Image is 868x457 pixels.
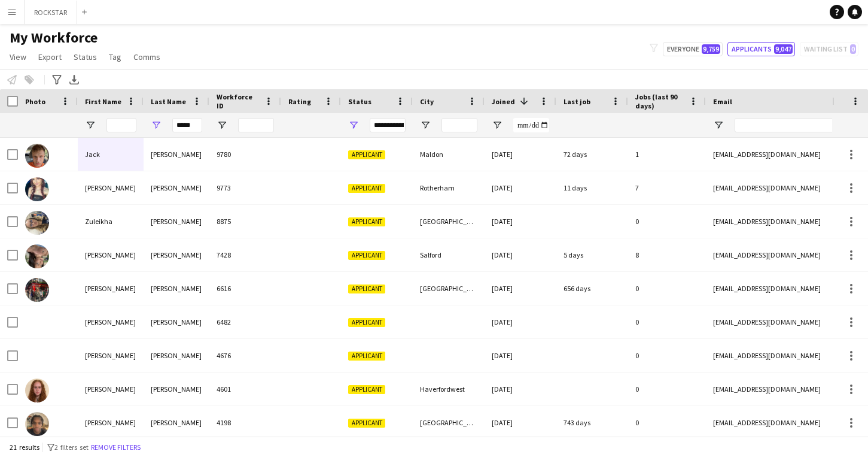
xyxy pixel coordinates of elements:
[172,118,202,132] input: Last Name Filter Input
[628,373,706,405] div: 0
[109,52,121,62] span: Tag
[25,379,49,402] img: Francesca Robinson
[10,29,98,47] span: My Workforce
[556,138,628,171] div: 72 days
[25,412,49,436] img: Lewis Robinson
[74,52,97,62] span: Status
[628,272,706,305] div: 0
[635,92,684,110] span: Jobs (last 90 days)
[85,97,121,106] span: First Name
[628,171,706,204] div: 7
[69,49,102,65] a: Status
[209,339,281,372] div: 4676
[485,238,556,271] div: [DATE]
[106,118,136,132] input: First Name Filter Input
[5,49,31,65] a: View
[713,120,724,131] button: Open Filter Menu
[38,52,62,62] span: Export
[25,211,49,235] img: Zuleikha Robinson
[348,184,385,193] span: Applicant
[727,42,795,56] button: Applicants9,047
[628,238,706,271] div: 8
[413,171,485,204] div: Rotherham
[413,205,485,238] div: [GEOGRAPHIC_DATA]
[78,238,144,271] div: [PERSON_NAME]
[413,238,485,271] div: Salford
[144,373,209,405] div: [PERSON_NAME]
[151,120,162,131] button: Open Filter Menu
[420,97,434,106] span: City
[104,49,126,65] a: Tag
[25,144,49,168] img: Jack Robinson
[144,205,209,238] div: [PERSON_NAME]
[702,44,720,54] span: 9,759
[78,406,144,439] div: [PERSON_NAME]
[144,339,209,372] div: [PERSON_NAME]
[50,72,64,87] app-action-btn: Advanced filters
[209,406,281,439] div: 4198
[78,373,144,405] div: [PERSON_NAME]
[209,138,281,171] div: 9780
[485,406,556,439] div: [DATE]
[238,118,274,132] input: Workforce ID Filter Input
[144,238,209,271] div: [PERSON_NAME]
[663,42,723,56] button: Everyone9,759
[209,171,281,204] div: 9773
[413,406,485,439] div: [GEOGRAPHIC_DATA]
[25,97,45,106] span: Photo
[492,97,515,106] span: Joined
[209,238,281,271] div: 7428
[628,138,706,171] div: 1
[348,385,385,394] span: Applicant
[485,138,556,171] div: [DATE]
[25,278,49,302] img: Ella Robinson
[413,272,485,305] div: [GEOGRAPHIC_DATA]
[144,406,209,439] div: [PERSON_NAME]
[144,171,209,204] div: [PERSON_NAME]
[564,97,590,106] span: Last job
[513,118,549,132] input: Joined Filter Input
[209,373,281,405] div: 4601
[713,97,732,106] span: Email
[144,272,209,305] div: [PERSON_NAME]
[25,1,77,24] button: ROCKSTAR
[774,44,793,54] span: 9,047
[348,217,385,226] span: Applicant
[485,272,556,305] div: [DATE]
[151,97,186,106] span: Last Name
[348,120,359,131] button: Open Filter Menu
[348,318,385,327] span: Applicant
[85,120,96,131] button: Open Filter Menu
[628,406,706,439] div: 0
[348,251,385,260] span: Applicant
[89,441,143,454] button: Remove filters
[78,171,144,204] div: [PERSON_NAME]
[288,97,311,106] span: Rating
[485,305,556,338] div: [DATE]
[209,272,281,305] div: 6616
[25,177,49,201] img: Jessica Robinson
[78,339,144,372] div: [PERSON_NAME]
[556,406,628,439] div: 743 days
[556,272,628,305] div: 656 days
[25,244,49,268] img: Madeleine Robinson
[485,373,556,405] div: [DATE]
[133,52,160,62] span: Comms
[209,205,281,238] div: 8875
[413,138,485,171] div: Maldon
[217,92,260,110] span: Workforce ID
[78,305,144,338] div: [PERSON_NAME]
[485,171,556,204] div: [DATE]
[441,118,477,132] input: City Filter Input
[628,305,706,338] div: 0
[348,352,385,361] span: Applicant
[348,285,385,293] span: Applicant
[78,138,144,171] div: Jack
[348,97,371,106] span: Status
[420,120,431,131] button: Open Filter Menu
[78,205,144,238] div: Zuleikha
[33,49,66,65] a: Export
[348,150,385,159] span: Applicant
[348,419,385,428] span: Applicant
[556,238,628,271] div: 5 days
